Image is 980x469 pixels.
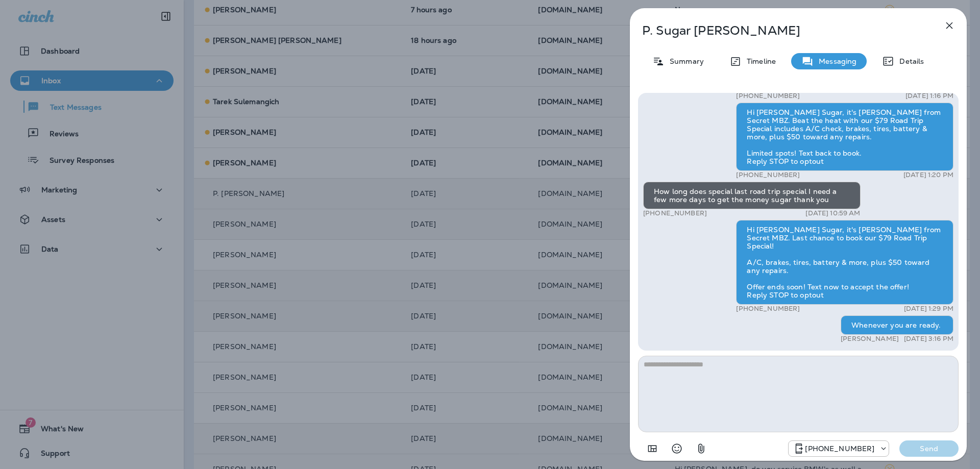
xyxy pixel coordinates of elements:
[742,57,776,65] p: Timeline
[903,171,953,179] p: [DATE] 1:20 PM
[736,171,800,179] p: [PHONE_NUMBER]
[736,103,953,171] div: Hi [PERSON_NAME] Sugar, it's [PERSON_NAME] from Secret MBZ. Beat the heat with our $79 Road Trip ...
[814,57,856,65] p: Messaging
[665,57,704,65] p: Summary
[736,305,800,313] p: [PHONE_NUMBER]
[736,220,953,305] div: Hi [PERSON_NAME] Sugar, it's [PERSON_NAME] from Secret MBZ. Last chance to book our $79 Road Trip...
[643,182,861,209] div: How long does special last road trip special I need a few more days to get the money sugar thank you
[642,438,663,459] button: Add in a premade template
[894,57,924,65] p: Details
[904,305,953,313] p: [DATE] 1:29 PM
[643,209,707,217] p: [PHONE_NUMBER]
[904,335,953,343] p: [DATE] 3:16 PM
[805,209,860,217] p: [DATE] 10:59 AM
[736,92,800,100] p: [PHONE_NUMBER]
[805,445,874,453] p: [PHONE_NUMBER]
[841,335,899,343] p: [PERSON_NAME]
[667,438,687,459] button: Select an emoji
[905,92,953,100] p: [DATE] 1:16 PM
[789,442,889,455] div: +1 (424) 433-6149
[841,315,953,335] div: Whenever you are ready.
[642,23,921,38] p: P. Sugar [PERSON_NAME]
